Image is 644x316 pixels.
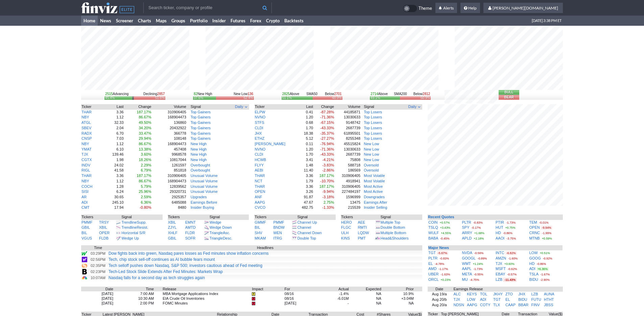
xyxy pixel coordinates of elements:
[341,220,352,224] a: HERO
[102,131,124,136] td: 6.70
[496,272,505,276] a: EBAY
[210,16,228,26] a: Insider
[364,200,387,204] a: Earnings After
[81,168,90,172] a: RIGL
[143,92,165,96] div: Declining
[462,272,472,276] a: META
[191,131,211,135] a: Top Gainers
[334,126,361,131] td: 2687739
[102,110,124,115] td: 3.36
[467,297,475,301] a: LOW
[210,231,230,235] a: TriangleAsc.
[81,152,88,156] a: TJX
[81,131,92,135] a: RADX
[467,303,477,307] a: AAPG
[168,236,176,240] a: GBIL
[255,179,263,183] a: NCT
[381,231,406,235] a: Multiple Bottom
[139,120,151,125] span: 49.50%
[185,220,196,224] a: EMNT
[496,236,504,240] a: AAOI
[109,257,215,262] a: Tech, chip stock sell-off continues as AI bubble fears mount
[483,3,563,14] a: [PERSON_NAME][DOMAIN_NAME]
[428,256,437,260] a: PLTR
[109,275,205,280] a: Nasdaq falls for a second day as tech struggles again
[364,104,374,110] span: Signal
[493,303,500,307] a: TLX
[428,231,439,235] a: WULF
[297,231,321,235] a: Channel Down
[81,147,92,151] a: YMAT
[152,104,187,110] th: Volume
[493,5,558,10] span: [PERSON_NAME][DOMAIN_NAME]
[496,267,506,271] a: MSFT
[121,236,139,240] a: Wedge Up
[496,256,506,260] a: AMZN
[255,225,260,229] a: BIL
[191,126,211,130] a: Top Gainers
[255,110,265,114] a: ELPW
[152,136,187,141] td: 108148
[518,303,528,307] a: BBAR
[518,297,527,301] a: BIDU
[496,251,504,255] a: INTC
[255,104,297,110] th: Ticker
[371,96,380,99] div: 49.1%
[185,236,196,240] a: SOFR
[358,236,365,240] a: PMT
[255,189,265,194] a: OPEN
[99,225,107,229] a: XBIL
[121,225,148,229] a: TrendlineResist.
[255,126,263,130] a: CLDI
[98,16,114,26] a: News
[191,205,214,209] a: Insider Buying
[428,215,454,219] b: Recent Quotes
[529,267,535,271] a: ADI
[124,104,152,110] th: Change
[493,292,503,296] a: JKHY
[185,225,196,229] a: AMTD
[334,92,341,96] span: 2701
[168,231,177,235] a: XHLF
[81,231,87,235] a: BIL
[194,92,212,96] div: New High
[480,297,486,301] a: ADI
[81,236,92,240] a: VGUS
[81,16,98,26] a: Home
[408,104,416,110] span: Daily
[462,231,472,235] a: ARRY
[325,92,342,96] div: Below
[499,95,519,100] button: Bear
[462,256,476,260] a: GOOGL
[194,96,203,99] div: 37.6%
[341,236,350,240] a: KINS
[462,251,472,255] a: NVDA
[358,220,365,224] a: AEE
[297,225,311,229] a: Channel
[191,120,211,125] a: Top Gainers
[255,231,262,235] a: SHV
[334,120,361,126] td: 9148742
[155,96,165,99] div: 51.6%
[139,126,151,130] span: 34.20%
[544,297,554,301] a: HTHT
[139,115,151,119] span: 86.67%
[453,297,460,301] a: TJX
[102,115,124,120] td: 1.12
[81,163,90,167] a: INDV
[191,110,211,114] a: Top Gainers
[255,163,264,167] a: FLYY
[428,277,438,281] a: ORCL
[371,92,378,96] span: 2714
[223,231,230,235] span: Asc.
[371,92,388,96] div: Above
[297,126,314,131] td: 1.70
[255,147,266,151] a: NVNO
[235,104,243,110] span: Daily
[210,220,221,224] a: Wedge
[255,136,265,140] a: ETHZ
[191,142,207,146] a: New High
[529,251,538,255] a: LOW
[320,115,334,119] span: -71.36%
[505,303,516,307] a: CAAP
